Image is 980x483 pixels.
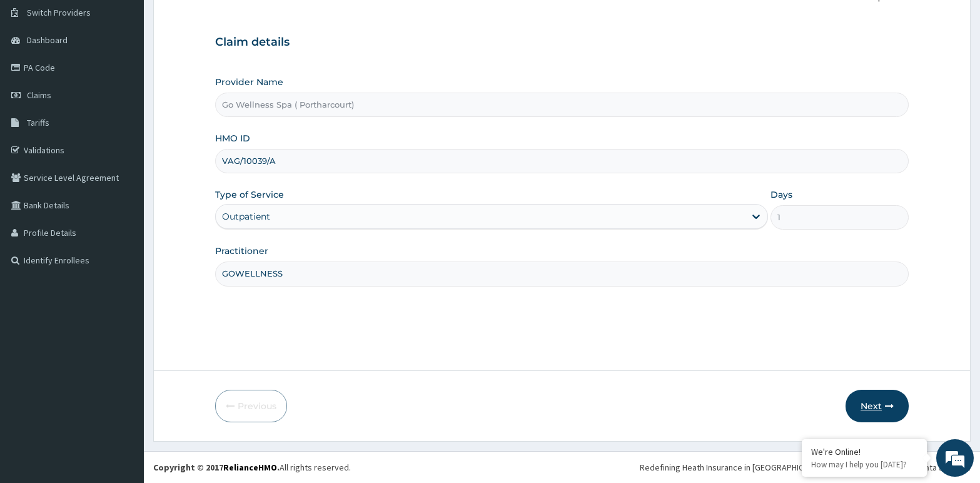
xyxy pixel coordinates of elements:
[215,262,909,286] input: Enter Name
[215,36,909,49] h3: Claim details
[215,149,909,173] input: Enter HMO ID
[27,117,49,128] span: Tariffs
[811,459,917,470] p: How may I help you today?
[153,462,280,473] strong: Copyright © 2017 .
[144,451,980,483] footer: All rights reserved.
[23,63,51,94] img: d_794563401_company_1708531726252_794563401
[215,76,283,88] label: Provider Name
[27,7,91,18] span: Switch Providers
[223,462,277,473] a: RelianceHMO
[6,342,238,385] textarea: Type your message and hit 'Enter'
[73,158,173,284] span: We're online!
[846,390,909,422] button: Next
[65,70,210,86] div: Chat with us now
[215,188,284,201] label: Type of Service
[811,446,917,457] div: We're Online!
[770,188,792,201] label: Days
[215,390,287,422] button: Previous
[640,461,971,474] div: Redefining Heath Insurance in [GEOGRAPHIC_DATA] using Telemedicine and Data Science!
[215,245,268,257] label: Practitioner
[205,6,235,36] div: Minimize live chat window
[215,132,250,145] label: HMO ID
[27,89,51,101] span: Claims
[27,34,68,46] span: Dashboard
